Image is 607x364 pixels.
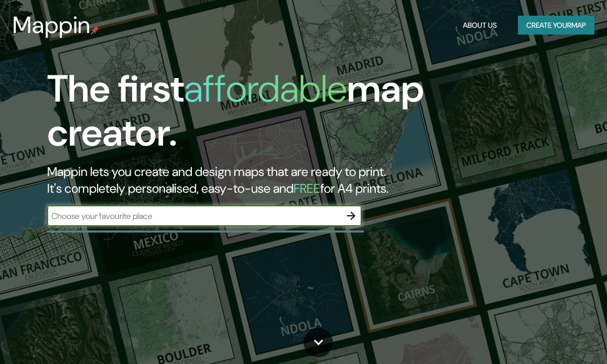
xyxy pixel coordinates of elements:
[47,210,341,222] input: Choose your favourite place
[184,64,347,113] h1: affordable
[459,16,501,35] button: About Us
[47,163,533,197] h2: Mappin lets you create and design maps that are ready to print. It's completely personalised, eas...
[91,26,99,35] img: mappin-pin
[294,180,320,196] h5: FREE
[47,67,533,163] h1: The first map creator.
[518,16,594,35] button: Create yourmap
[13,12,91,39] h3: Mappin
